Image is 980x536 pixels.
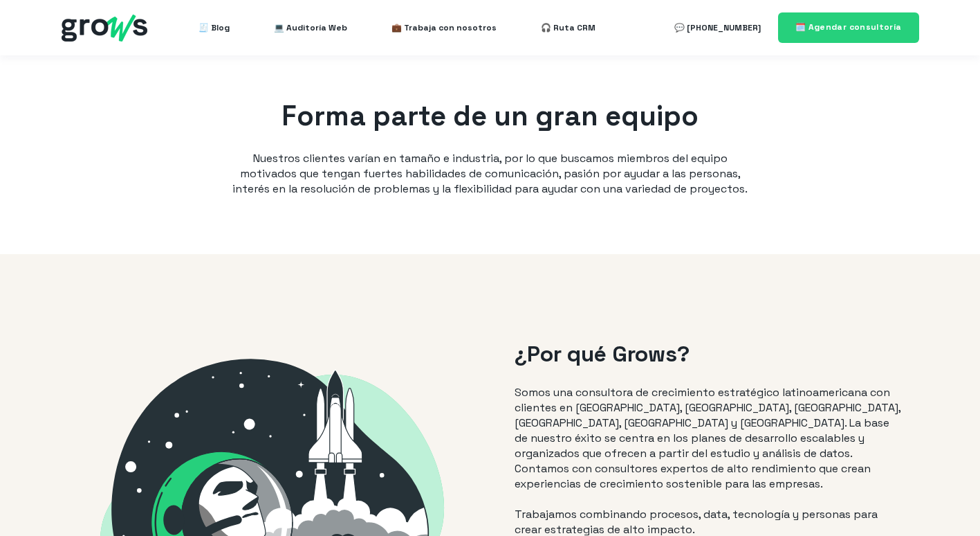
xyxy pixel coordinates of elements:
p: Nuestros clientes varían en tamaño e industria, por lo que buscamos miembros del equipo motivados... [228,151,753,197]
span: 🗓️ Agendar consultoría [795,21,902,33]
a: 🎧 Ruta CRM [541,14,595,42]
a: 💼 Trabaja con nosotros [391,14,497,42]
a: 🧾 Blog [198,14,230,42]
a: 💬 [PHONE_NUMBER] [674,14,761,42]
p: Somos una consultora de crecimiento estratégico latinoamericana con clientes en [GEOGRAPHIC_DATA]... [515,385,905,492]
h2: ¿Por qué Grows? [515,339,905,370]
a: 🗓️ Agendar consultoría [778,12,919,42]
img: grows - hubspot [62,15,147,42]
a: 💻 Auditoría Web [274,14,347,42]
h1: Forma parte de un gran equipo [228,97,753,136]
